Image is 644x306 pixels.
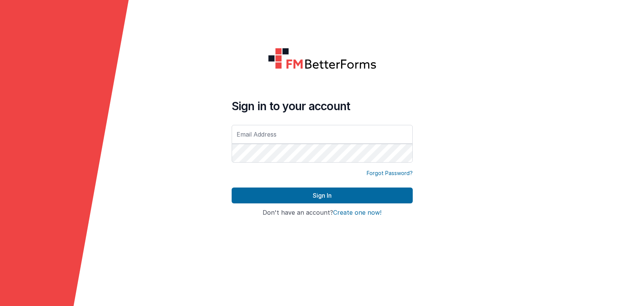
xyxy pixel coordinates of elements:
[333,209,381,216] button: Create one now!
[232,99,413,113] h4: Sign in to your account
[232,125,413,144] input: Email Address
[367,169,413,177] a: Forgot Password?
[232,209,413,216] h4: Don't have an account?
[232,188,413,203] button: Sign In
